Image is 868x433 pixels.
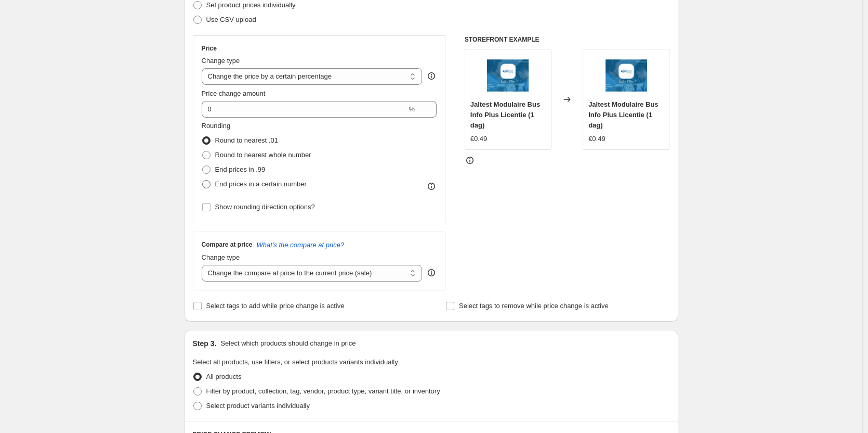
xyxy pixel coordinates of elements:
span: % [409,105,415,113]
div: help [426,71,437,81]
span: Show rounding direction options? [215,203,315,211]
span: Change type [202,253,240,261]
span: Rounding [202,122,231,130]
h3: Price [202,44,217,53]
img: jaltest-modulaire-bus-info-plus-licentie-307382_80x.webp [487,55,529,96]
span: Price change amount [202,90,266,97]
h3: Compare at price [202,240,253,249]
h2: Step 3. [193,338,217,349]
span: End prices in a certain number [215,180,307,188]
img: jaltest-modulaire-bus-info-plus-licentie-307382_80x.webp [606,55,647,96]
span: Select product variants individually [206,402,310,410]
div: €0.49 [588,134,606,144]
p: Select which products should change in price [220,338,356,349]
span: All products [206,373,242,380]
span: Jaltest Modulaire Bus Info Plus Licentie (1 dag) [470,100,540,129]
div: help [426,268,437,278]
span: Change type [202,57,240,65]
span: Select tags to remove while price change is active [459,302,609,310]
span: Select all products, use filters, or select products variants individually [193,358,398,366]
span: Jaltest Modulaire Bus Info Plus Licentie (1 dag) [588,100,658,129]
span: Set product prices individually [206,1,296,9]
h6: STOREFRONT EXAMPLE [465,35,670,44]
span: Use CSV upload [206,16,256,23]
span: Round to nearest whole number [215,151,311,159]
button: What's the compare at price? [257,241,345,249]
input: -15 [202,101,407,118]
div: €0.49 [470,134,488,144]
span: Filter by product, collection, tag, vendor, product type, variant title, or inventory [206,387,440,395]
span: Select tags to add while price change is active [206,302,345,310]
span: Round to nearest .01 [215,136,278,144]
span: End prices in .99 [215,165,266,173]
